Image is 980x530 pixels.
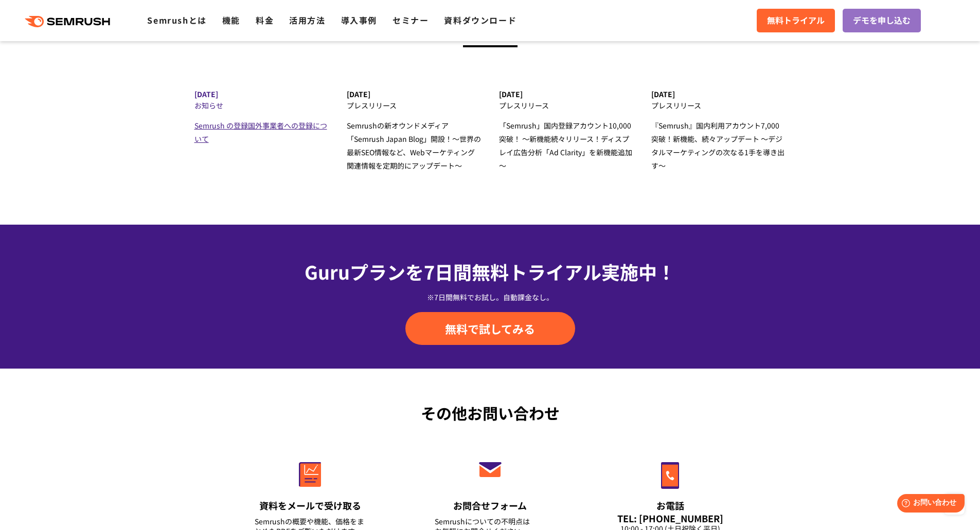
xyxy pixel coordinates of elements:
[194,99,329,112] div: お知らせ
[255,499,366,512] div: 資料をメールで受け取る
[767,14,825,27] span: 無料トライアル
[757,9,835,32] a: 無料トライアル
[651,120,785,171] span: 『Semrush』国内利用アカウント7,000突破！新機能、続々アップデート ～デジタルマーケティングの次なる1手を導き出す～
[843,9,921,32] a: デモを申し込む
[651,90,786,172] a: [DATE] プレスリリース 『Semrush』国内利用アカウント7,000突破！新機能、続々アップデート ～デジタルマーケティングの次なる1手を導き出す～
[194,120,327,144] span: Semrush の登録国外事業者への登録について
[347,90,481,99] div: [DATE]
[347,120,481,171] span: Semrushの新オウンドメディア 「Semrush Japan Blog」開設！～世界の最新SEO情報など、Webマーケティング関連情報を定期的にアップデート～
[615,499,726,512] div: お電話
[445,321,535,336] span: 無料で試してみる
[499,99,633,112] div: プレスリリース
[347,99,481,112] div: プレスリリース
[888,490,969,519] iframe: Help widget launcher
[499,90,633,99] div: [DATE]
[853,14,911,27] span: デモを申し込む
[347,90,481,172] a: [DATE] プレスリリース Semrushの新オウンドメディア 「Semrush Japan Blog」開設！～世界の最新SEO情報など、Webマーケティング関連情報を定期的にアップデート～
[147,14,206,26] a: Semrushとは
[220,258,760,285] div: Guruプランを7日間
[444,14,516,26] a: 資料ダウンロード
[651,99,786,112] div: プレスリリース
[499,120,632,171] span: 「Semrush」国内登録アカウント10,000突破！ ～新機能続々リリース！ディスプレイ広告分析「Ad Clarity」を新機能追加～
[499,90,633,172] a: [DATE] プレスリリース 「Semrush」国内登録アカウント10,000突破！ ～新機能続々リリース！ディスプレイ広告分析「Ad Clarity」を新機能追加～
[289,14,325,26] a: 活用方法
[341,14,377,26] a: 導入事例
[222,14,240,26] a: 機能
[194,90,329,145] a: [DATE] お知らせ Semrush の登録国外事業者への登録について
[405,312,575,345] a: 無料で試してみる
[615,513,726,524] div: TEL: [PHONE_NUMBER]
[220,292,760,302] div: ※7日間無料でお試し。自動課金なし。
[256,14,274,26] a: 料金
[435,499,546,512] div: お問合せフォーム
[651,90,786,99] div: [DATE]
[220,401,760,425] div: その他お問い合わせ
[393,14,429,26] a: セミナー
[194,90,329,99] div: [DATE]
[472,258,675,285] span: 無料トライアル実施中！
